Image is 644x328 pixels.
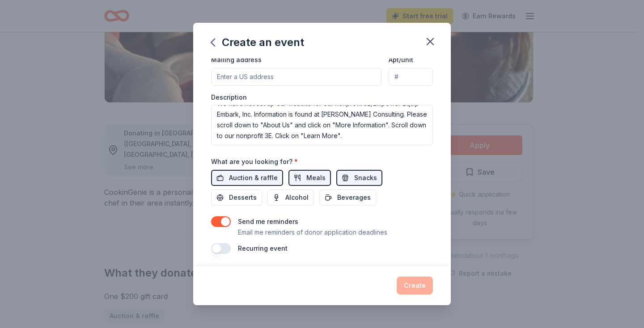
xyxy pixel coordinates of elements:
[211,35,304,50] div: Create an event
[238,227,387,238] p: Email me reminders of donor application deadlines
[238,244,288,252] label: Recurring event
[319,189,376,206] button: Beverages
[211,170,283,186] button: Auction & raffle
[389,55,413,64] label: Apt/unit
[389,68,433,86] input: #
[211,157,298,166] label: What are you looking for?
[211,68,381,86] input: Enter a US address
[288,170,331,186] button: Meals
[306,172,326,183] span: Meals
[336,170,382,186] button: Snacks
[229,172,278,183] span: Auction & raffle
[211,93,247,102] label: Description
[238,218,298,225] label: Send me reminders
[211,105,433,145] textarea: We will be teaching our workshop on two Saturdays, [DATE] and [DATE]. The workshop will cover all...
[229,192,257,203] span: Desserts
[354,172,377,183] span: Snacks
[267,189,314,206] button: Alcohol
[337,192,371,203] span: Beverages
[211,189,262,206] button: Desserts
[285,192,309,203] span: Alcohol
[211,55,262,64] label: Mailing address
